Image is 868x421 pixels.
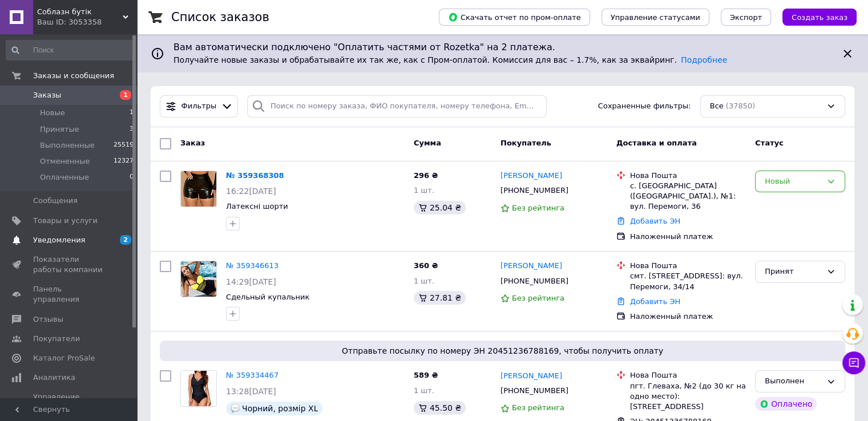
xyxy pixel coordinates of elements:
span: Оплаченные [40,172,89,183]
a: Добавить ЭН [630,217,680,225]
input: Поиск [6,40,135,60]
span: Соблазн бутік [37,7,123,17]
span: Покупатель [500,139,551,147]
span: Принятые [40,124,79,135]
span: Сохраненные фильтры: [598,101,691,112]
a: Добавить ЭН [630,297,680,306]
span: Уведомления [33,235,85,245]
span: 0 [130,172,134,183]
div: с. [GEOGRAPHIC_DATA] ([GEOGRAPHIC_DATA].), №1: вул. Перемоги, 36 [630,181,746,212]
button: Управление статусами [601,9,709,26]
span: 3 [130,124,134,135]
span: Сообщения [33,196,78,206]
span: Каталог ProSale [33,353,95,363]
button: Скачать отчет по пром-оплате [439,9,590,26]
a: Фото товару [180,261,217,297]
span: Экспорт [730,13,762,22]
span: 14:29[DATE] [226,277,276,286]
span: 2 [120,235,131,245]
span: Получайте новые заказы и обрабатывайте их так же, как с Пром-оплатой. Комиссия для вас – 1.7%, ка... [173,55,727,64]
div: [PHONE_NUMBER] [498,274,571,289]
div: 45.50 ₴ [414,401,466,415]
img: Фото товару [181,261,216,297]
span: Доставка и оплата [616,139,697,147]
div: 27.81 ₴ [414,291,466,305]
a: Создать заказ [771,13,857,21]
span: Скачать отчет по пром-оплате [448,12,581,22]
span: Покупатели [33,334,80,344]
input: Поиск по номеру заказа, ФИО покупателя, номеру телефона, Email, номеру накладной [247,95,547,118]
span: 1 [120,90,131,100]
span: 16:22[DATE] [226,187,276,196]
span: 25519 [114,140,134,151]
span: 1 [130,108,134,118]
span: 589 ₴ [414,371,438,379]
span: Управление сайтом [33,392,106,412]
span: Отмененные [40,156,90,167]
a: № 359346613 [226,261,278,270]
a: [PERSON_NAME] [500,261,562,272]
div: Новый [765,176,822,188]
h1: Список заказов [171,10,269,24]
span: Сумма [414,139,441,147]
div: Оплачено [755,397,817,411]
a: № 359368308 [226,171,284,180]
button: Экспорт [721,9,771,26]
a: Подробнее [681,55,727,64]
span: Без рейтинга [512,204,564,212]
div: Принят [765,266,822,278]
div: смт. [STREET_ADDRESS]: вул. Перемоги, 34/14 [630,271,746,292]
img: Фото товару [181,171,216,207]
div: [PHONE_NUMBER] [498,183,571,198]
a: Сдельный купальник [226,293,309,301]
span: Аналитика [33,373,75,383]
a: [PERSON_NAME] [500,171,562,181]
span: Заказы [33,90,61,100]
span: Панель управления [33,284,106,305]
img: Фото товару [181,371,216,406]
span: Без рейтинга [512,403,564,412]
span: 296 ₴ [414,171,438,180]
span: Товары и услуги [33,216,98,226]
span: Статус [755,139,784,147]
div: пгт. Глеваха, №2 (до 30 кг на одно место): [STREET_ADDRESS] [630,381,746,412]
div: Наложенный платеж [630,232,746,242]
div: Нова Пошта [630,261,746,271]
a: Латексні шорти [226,202,288,211]
div: Наложенный платеж [630,311,746,322]
div: Ваш ID: 3053358 [37,17,137,27]
div: 25.04 ₴ [414,201,466,214]
div: Нова Пошта [630,171,746,181]
span: Выполненные [40,140,95,151]
span: 12327 [114,156,134,167]
span: Новые [40,108,65,118]
a: № 359334467 [226,371,278,379]
div: [PHONE_NUMBER] [498,383,571,398]
span: Все [710,101,724,112]
span: Отправьте посылку по номеру ЭН 20451236788169, чтобы получить оплату [164,345,841,357]
a: Фото товару [180,370,217,407]
span: Заказы и сообщения [33,71,114,81]
span: (37850) [726,102,756,110]
span: Вам автоматически подключено "Оплатить частями от Rozetka" на 2 платежа. [173,41,831,54]
a: [PERSON_NAME] [500,371,562,382]
span: 1 шт. [414,386,434,395]
div: Нова Пошта [630,370,746,380]
span: Управление статусами [611,13,700,22]
a: Фото товару [180,171,217,207]
span: 1 шт. [414,186,434,195]
div: Выполнен [765,375,822,387]
span: 360 ₴ [414,261,438,270]
span: Отзывы [33,314,63,325]
img: :speech_balloon: [231,404,240,413]
span: Создать заказ [792,13,847,22]
span: Показатели работы компании [33,254,106,275]
button: Чат с покупателем [842,351,865,374]
span: 13:28[DATE] [226,387,276,396]
span: Заказ [180,139,205,147]
span: Фильтры [181,101,217,112]
span: Без рейтинга [512,294,564,302]
span: Чорний, розмір XL [242,404,318,413]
